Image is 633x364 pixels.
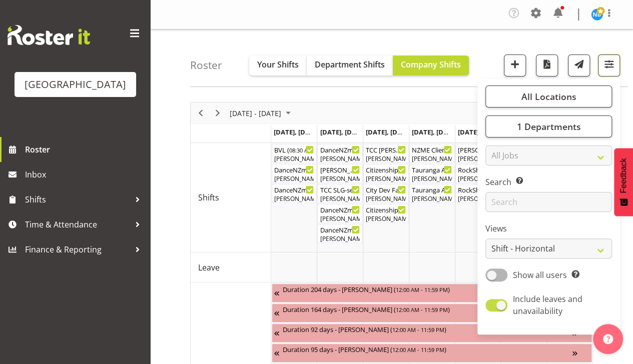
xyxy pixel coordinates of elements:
span: Finance & Reporting [25,242,130,257]
button: Filter Shifts [598,54,620,76]
div: Unavailability"s event - Duration 164 days - Ailie Rundle Begin From Friday, March 21, 2025 at 12... [272,303,592,322]
div: Shifts"s event - DanceNZmade Interschool Comp 2025 Begin From Monday, August 11, 2025 at 5:00:00 ... [272,184,317,203]
div: Shifts"s event - Citizenships. X-Space. FOHM Begin From Wednesday, August 13, 2025 at 1:00:00 PM ... [363,164,408,183]
div: Shifts"s event - Tauranga Arts Festival Launch Begin From Thursday, August 14, 2025 at 3:45:00 PM... [409,184,454,203]
span: Show all users [513,269,567,280]
img: help-xxl-2.png [603,334,613,344]
div: DanceNZmade Interschool Comp 2025 ( ) [320,224,360,234]
button: August 11 - 17, 2025 [228,107,295,119]
span: 12:00 AM - 11:59 PM [392,345,444,353]
span: Feedback [619,158,628,193]
div: Shifts"s event - NZME Client Event Cargo Shed Begin From Thursday, August 14, 2025 at 11:45:00 AM... [409,144,454,163]
button: Feedback - Show survey [614,148,633,216]
div: [PERSON_NAME] [412,174,452,183]
span: Roster [25,142,145,157]
div: DanceNZmade Interschool Comp 2025 FOHM Shift ( ) [274,164,314,174]
div: [PERSON_NAME] [320,154,360,163]
span: [DATE], [DATE] [320,127,365,136]
span: 08:30 AM - 03:30 PM [289,146,341,154]
button: Next [211,107,225,119]
div: Duration 95 days - [PERSON_NAME] ( ) [283,344,572,354]
span: Time & Attendance [25,217,130,232]
div: Shifts"s event - RockShop Bandquest 2025 Begin From Friday, August 15, 2025 at 5:30:00 PM GMT+12:... [455,184,500,203]
div: TCC [PERSON_NAME] ( ) [366,144,406,154]
button: Department Shifts [307,55,393,75]
span: Include leaves and unavailability [513,293,582,316]
div: Unavailability"s event - Duration 92 days - Heather Powell Begin From Tuesday, June 3, 2025 at 12... [272,323,592,342]
span: All Locations [521,90,576,102]
div: DanceNZmade Interschool Comp 2025 ( ) [274,184,314,194]
td: Leave resource [191,252,271,282]
div: Shifts"s event - BVL Begin From Monday, August 11, 2025 at 8:30:00 AM GMT+12:00 Ends At Monday, A... [272,144,317,163]
span: [DATE] - [DATE] [229,107,282,119]
div: BVL ( ) [274,144,314,154]
span: [DATE], [DATE] [366,127,411,136]
label: Views [485,222,612,234]
span: [DATE], [DATE] [274,127,319,136]
td: Shifts resource [191,143,271,252]
div: Duration 204 days - [PERSON_NAME] ( ) [283,284,572,294]
img: nicoel-boschman11219.jpg [591,8,603,20]
div: TCC SLG-set up for [DATE] (anytime). Same person ( ) [320,184,360,194]
div: Shifts"s event - DanceNZmade Interschool Comp 2025 FOHM Shift Begin From Tuesday, August 12, 2025... [317,204,362,223]
div: City Dev Farewell - Terrace Rooms ( ) [366,184,406,194]
button: Send a list of all shifts for the selected filtered period to all rostered employees. [568,54,590,76]
h4: Roster [190,59,222,71]
div: Citizenships. X-Space. FOHM ( ) [366,164,406,174]
div: Unavailability"s event - Duration 95 days - Ciska Vogelzang Begin From Wednesday, June 11, 2025 a... [272,343,592,362]
span: Department Shifts [315,59,385,70]
button: Download a PDF of the roster according to the set date range. [536,54,558,76]
button: 1 Departments [485,115,612,137]
div: [PERSON_NAME] Real Estate ( ) [320,164,360,174]
div: NZME Client Event Cargo Shed ( ) [412,144,452,154]
div: Shifts"s event - Ray White Annual Awards Cargo Shed Begin From Friday, August 15, 2025 at 3:30:00... [455,144,500,163]
div: [PERSON_NAME] [366,194,406,203]
span: Shifts [25,192,130,207]
input: Search [485,192,612,212]
div: Shifts"s event - Citizenships. X-Space Begin From Wednesday, August 13, 2025 at 2:00:00 PM GMT+12... [363,204,408,223]
div: Previous [192,102,209,123]
span: Leave [198,261,220,273]
div: Shifts"s event - Tauranga Arts Festival Launch FOHM Shift Begin From Thursday, August 14, 2025 at... [409,164,454,183]
div: [PERSON_NAME] [320,174,360,183]
span: Inbox [25,167,145,182]
div: Shifts"s event - TCC SLG-set up for tomorrow (anytime). Same person Begin From Tuesday, August 12... [317,184,362,203]
img: Rosterit website logo [8,25,90,45]
div: DanceNZmade Minder Shift ( ) [320,144,360,154]
div: [GEOGRAPHIC_DATA] [25,77,126,92]
div: Unavailability"s event - Duration 204 days - Fiona Macnab Begin From Monday, March 10, 2025 at 12... [272,283,592,302]
button: All Locations [485,85,612,107]
button: Your Shifts [249,55,307,75]
div: Shifts"s event - TCC Donna Karl - SLG Begin From Wednesday, August 13, 2025 at 7:00:00 AM GMT+12:... [363,144,408,163]
div: Shifts"s event - DanceNZmade Minder Shift Begin From Tuesday, August 12, 2025 at 8:00:00 AM GMT+1... [317,144,362,163]
div: Shifts"s event - City Dev Farewell - Terrace Rooms Begin From Wednesday, August 13, 2025 at 1:00:... [363,184,408,203]
span: Shifts [198,191,219,203]
div: Duration 92 days - [PERSON_NAME] ( ) [283,324,572,334]
span: [DATE], [DATE] [458,127,503,136]
div: Tauranga Arts Festival Launch ( ) [412,184,452,194]
label: Search [485,176,612,188]
span: 1 Departments [516,120,580,132]
button: Previous [194,107,208,119]
div: Duration 164 days - [PERSON_NAME] ( ) [283,304,572,314]
span: [DATE], [DATE] [412,127,457,136]
div: [PERSON_NAME], [PERSON_NAME], [PERSON_NAME], [PERSON_NAME], [PERSON_NAME], [PERSON_NAME] [412,194,452,203]
div: [PERSON_NAME] [274,154,314,163]
span: 12:00 AM - 11:59 PM [396,305,448,313]
div: [PERSON_NAME] [412,154,452,163]
div: [PERSON_NAME], [PERSON_NAME], [PERSON_NAME], [PERSON_NAME], [PERSON_NAME], [PERSON_NAME] [274,194,314,203]
span: Your Shifts [257,59,299,70]
div: [PERSON_NAME], [PERSON_NAME], [PERSON_NAME], [PERSON_NAME], [PERSON_NAME], [PERSON_NAME] [320,234,360,243]
div: Citizenships. X-Space ( ) [366,204,406,214]
span: 12:00 AM - 11:59 PM [392,325,444,333]
div: [PERSON_NAME] [366,154,406,163]
div: Shifts"s event - DanceNZmade Interschool Comp 2025 Begin From Tuesday, August 12, 2025 at 5:00:00... [317,224,362,243]
div: Shifts"s event - RockShop Bandquest 2025 FOHM Shift Begin From Friday, August 15, 2025 at 4:45:00... [455,164,500,183]
div: Shifts"s event - Bower Real Estate Begin From Tuesday, August 12, 2025 at 8:30:00 AM GMT+12:00 En... [317,164,362,183]
span: Company Shifts [401,59,461,70]
div: [PERSON_NAME] [366,174,406,183]
span: 12:00 AM - 11:59 PM [396,285,448,293]
div: DanceNZmade Interschool Comp 2025 FOHM Shift ( ) [320,204,360,214]
div: [PERSON_NAME] [274,174,314,183]
div: [PERSON_NAME], [PERSON_NAME], [PERSON_NAME] [366,214,406,223]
